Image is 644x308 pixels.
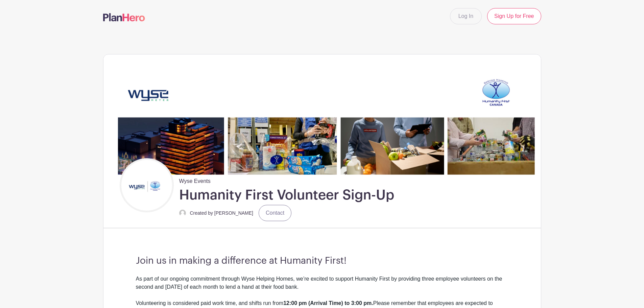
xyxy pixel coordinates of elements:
[121,160,172,211] img: Untitled%20design%20(22).png
[179,210,186,216] img: default-ce2991bfa6775e67f084385cd625a349d9dcbb7a52a09fb2fda1e96e2d18dcdb.png
[103,13,145,21] img: logo-507f7623f17ff9eddc593b1ce0a138ce2505c220e1c5a4e2b4648c50719b7d32.svg
[103,54,541,174] img: Untitled%20(2790%20x%20600%20px)%20(12).png
[259,205,291,221] a: Contact
[136,255,508,267] h3: Join us in making a difference at Humanity First!
[190,210,254,216] small: Created by [PERSON_NAME]
[487,8,541,24] a: Sign Up for Free
[179,187,394,204] h1: Humanity First Volunteer Sign-Up
[179,174,211,185] span: Wyse Events
[450,8,482,24] a: Log In
[136,275,508,299] div: As part of our ongoing commitment through Wyse Helping Homes, we’re excited to support Humanity F...
[283,300,373,306] strong: 12:00 pm (Arrival Time) to 3:00 pm.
